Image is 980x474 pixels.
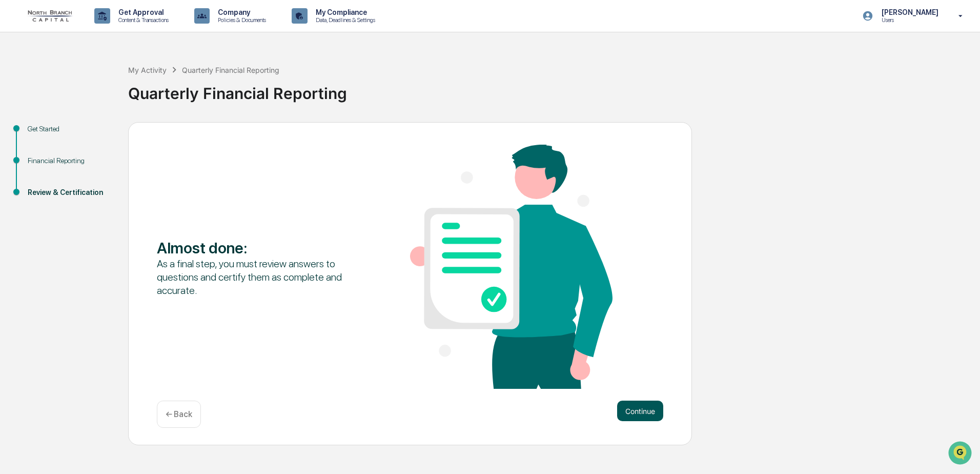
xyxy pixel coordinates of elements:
[35,89,130,97] div: We're available if you need us!
[74,130,83,139] div: 🗄️
[10,78,29,97] img: 1746055101610-c473b297-6a78-478c-a979-82029cc54cd1
[28,155,112,166] div: Financial Reporting
[25,10,74,22] img: logo
[10,22,187,38] p: How can we help?
[308,8,380,16] p: My Compliance
[110,16,174,24] p: Content & Transactions
[157,239,359,257] div: Almost done :
[102,174,124,182] span: Pylon
[10,150,18,158] div: 🔎
[410,145,612,389] img: Almost done
[128,76,975,103] div: Quarterly Financial Reporting
[308,16,380,24] p: Data, Deadlines & Settings
[174,82,187,94] button: Start new chat
[21,129,66,140] span: Preclearance
[210,8,271,16] p: Company
[6,125,70,144] a: 🖐️Preclearance
[873,16,944,24] p: Users
[947,440,975,468] iframe: Open customer support
[128,66,167,74] div: My Activity
[873,8,944,16] p: [PERSON_NAME]
[10,130,18,139] div: 🖐️
[72,173,124,182] a: Powered byPylon
[85,129,127,140] span: Attestations
[28,187,112,198] div: Review & Certification
[21,149,65,159] span: Data Lookup
[6,145,69,163] a: 🔎Data Lookup
[617,401,663,421] button: Continue
[110,8,174,16] p: Get Approval
[70,125,131,144] a: 🗄️Attestations
[28,124,112,134] div: Get Started
[35,78,168,89] div: Start new chat
[182,66,279,74] div: Quarterly Financial Reporting
[157,257,359,297] div: As a final step, you must review answers to questions and certify them as complete and accurate.
[210,16,271,24] p: Policies & Documents
[166,409,192,419] p: ← Back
